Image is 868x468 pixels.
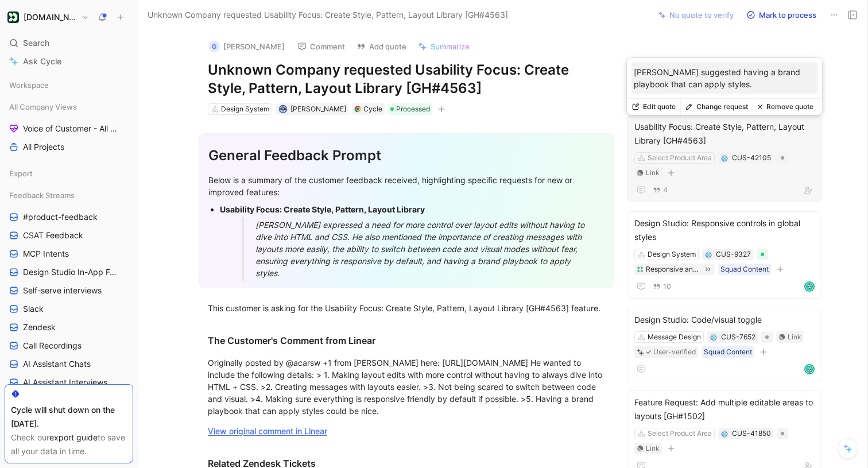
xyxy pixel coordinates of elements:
[663,283,671,290] span: 10
[653,7,739,23] button: No quote to verify
[5,120,133,137] a: Voice of Customer - All Areas
[704,346,752,358] div: Squad Content
[653,346,696,358] div: User-verified
[721,331,755,343] div: CUS-7652
[5,208,133,226] a: #product-feedback
[203,38,290,55] button: G[PERSON_NAME]
[650,184,670,196] button: 4
[5,9,92,25] button: Customer.io[DOMAIN_NAME]
[710,334,717,341] img: 💠
[805,283,813,291] img: avatar
[648,152,712,164] div: Select Product Area
[23,141,64,153] span: All Projects
[680,99,753,115] button: Change request
[705,252,712,258] img: 💠
[7,11,19,23] img: Customer.io
[11,431,127,458] div: Check our to save all your data in time.
[5,374,133,391] a: AI Assistant Interviews
[5,165,133,185] div: Export
[9,168,33,179] span: Export
[396,103,430,115] span: Processed
[5,138,133,156] a: All Projects
[5,264,133,281] a: Design Studio In-App Feedback
[732,152,771,164] div: CUS-42105
[24,12,77,22] h1: [DOMAIN_NAME]
[255,219,596,279] div: [PERSON_NAME] expressed a need for more control over layout edits without having to dive into HTM...
[720,154,728,162] button: 💠
[208,426,327,436] a: View original comment in Linear
[704,250,712,258] button: 💠
[5,98,133,156] div: All Company ViewsVoice of Customer - All AreasAll Projects
[634,313,815,327] div: Design Studio: Code/visual toggle
[9,101,77,113] span: All Company Views
[5,76,133,94] div: Workspace
[11,403,127,431] div: Cycle will shut down on the [DATE].
[5,34,133,52] div: Search
[741,7,821,23] button: Mark to process
[208,302,605,314] div: This customer is asking for the Usability Focus: Create Style, Pattern, Layout Library [GH#4563] ...
[753,99,818,115] button: Remove quote
[23,211,98,223] span: #product-feedback
[5,245,133,262] a: MCP Intents
[648,249,696,260] div: Design System
[9,79,49,91] span: Workspace
[720,430,728,438] button: 💠
[646,443,660,454] div: Link
[221,103,269,115] div: Design System
[23,248,69,260] span: MCP Intents
[5,187,133,204] div: Feedback Streams
[634,120,815,148] div: Usability Focus: Create Style, Pattern, Layout Library [GH#4563]
[388,103,432,115] div: Processed
[646,167,660,179] div: Link
[23,377,107,388] span: AI Assistant Interviews
[648,428,712,439] div: Select Product Area
[5,98,133,115] div: All Company Views
[627,99,680,115] button: Edit quote
[49,432,98,442] a: export guide
[648,331,701,343] div: Message Design
[805,365,813,373] img: avatar
[23,55,61,68] span: Ask Cycle
[23,285,102,296] span: Self-serve interviews
[732,428,771,439] div: CUS-41850
[220,204,425,214] strong: Usability Focus: Create Style, Pattern, Layout Library
[292,38,350,55] button: Comment
[634,396,815,423] div: Feature Request: Add multiple editable areas to layouts [GH#1502]
[716,249,751,260] div: CUS-9327
[634,216,815,244] div: Design Studio: Responsive controls in global styles
[208,174,604,198] div: Below is a summary of the customer feedback received, highlighting specific requests for new or i...
[9,189,75,201] span: Feedback Streams
[5,187,133,391] div: Feedback Streams#product-feedbackCSAT FeedbackMCP IntentsDesign Studio In-App FeedbackSelf-serve ...
[721,155,728,162] img: 💠
[5,53,133,70] a: Ask Cycle
[23,322,56,333] span: Zendesk
[208,41,220,52] div: G
[23,303,44,315] span: Slack
[431,41,470,52] span: Summarize
[23,358,91,370] span: AI Assistant Chats
[788,331,801,343] div: Link
[5,337,133,354] a: Call Recordings
[5,227,133,244] a: CSAT Feedback
[208,334,605,347] div: The Customer's Comment from Linear
[650,280,673,293] button: 10
[5,300,133,318] a: Slack
[23,266,119,278] span: Design Studio In-App Feedback
[148,8,508,22] span: Unknown Company requested Usability Focus: Create Style, Pattern, Layout Library [GH#4563]
[710,333,718,341] button: 💠
[634,66,815,90] p: [PERSON_NAME] suggested having a brand playbook that can apply styles.
[208,145,604,166] div: General Feedback Prompt
[280,106,286,112] img: avatar
[646,264,700,275] div: Responsive and adaptive styles improvements
[363,103,382,115] div: Cycle
[23,123,118,134] span: Voice of Customer - All Areas
[663,187,668,194] span: 4
[721,431,728,438] img: 💠
[413,38,475,55] button: Summarize
[23,36,49,50] span: Search
[351,38,412,55] button: Add quote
